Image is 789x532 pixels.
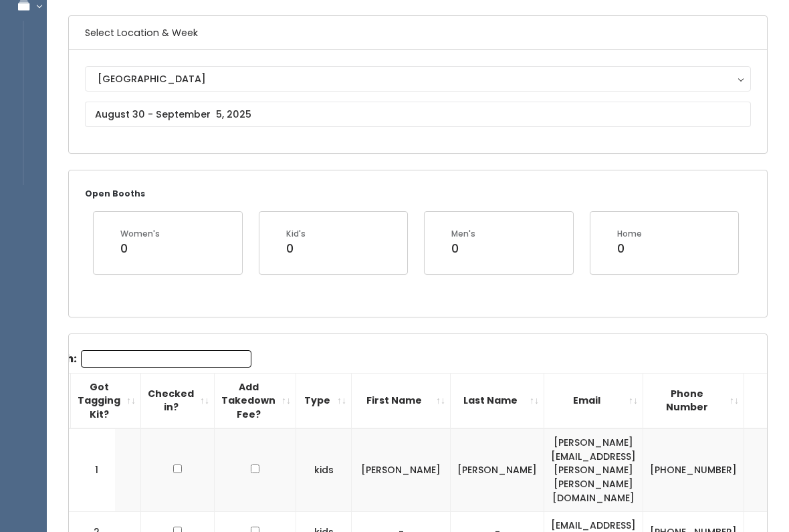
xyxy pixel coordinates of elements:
[81,350,251,368] input: Search:
[286,240,306,257] div: 0
[451,428,544,511] td: [PERSON_NAME]
[451,373,544,428] th: Last Name: activate to sort column ascending
[286,228,306,240] div: Kid's
[451,240,475,257] div: 0
[120,240,160,257] div: 0
[215,373,296,428] th: Add Takedown Fee?: activate to sort column ascending
[120,228,160,240] div: Women's
[451,228,475,240] div: Men's
[141,373,215,428] th: Checked in?: activate to sort column ascending
[85,102,751,127] input: August 30 - September 5, 2025
[617,240,642,257] div: 0
[296,373,352,428] th: Type: activate to sort column ascending
[352,428,451,511] td: [PERSON_NAME]
[352,373,451,428] th: First Name: activate to sort column ascending
[69,16,767,50] h6: Select Location & Week
[85,188,145,199] small: Open Booths
[69,428,116,511] td: 1
[544,373,643,428] th: Email: activate to sort column ascending
[85,66,751,92] button: [GEOGRAPHIC_DATA]
[32,350,251,368] label: Search:
[643,428,744,511] td: [PHONE_NUMBER]
[98,72,738,86] div: [GEOGRAPHIC_DATA]
[296,428,352,511] td: kids
[643,373,744,428] th: Phone Number: activate to sort column ascending
[71,373,141,428] th: Got Tagging Kit?: activate to sort column ascending
[617,228,642,240] div: Home
[544,428,643,511] td: [PERSON_NAME][EMAIL_ADDRESS][PERSON_NAME][PERSON_NAME][DOMAIN_NAME]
